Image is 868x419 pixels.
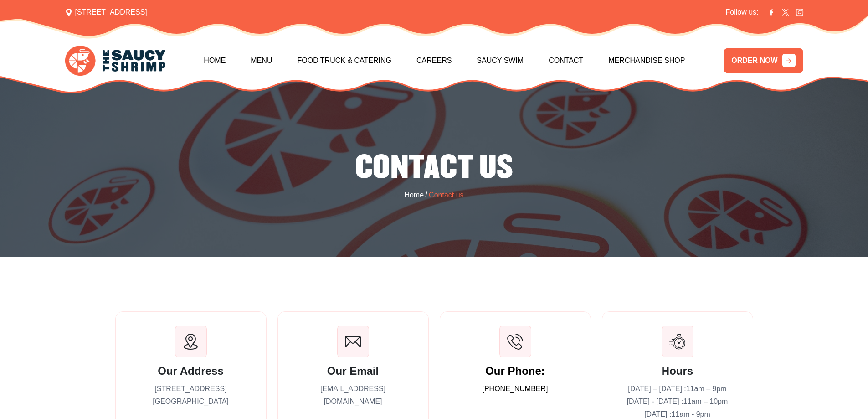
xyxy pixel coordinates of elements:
span: / [425,189,427,201]
span: [DATE] : [644,410,710,418]
a: Merchandise Shop [608,41,685,80]
span: [DATE] - [DATE] : [627,398,728,405]
a: Saucy Swim [477,41,524,80]
a: Contact [549,41,583,80]
h6: Our Email [292,365,415,378]
a: Careers [416,41,452,80]
h3: Hours [616,365,739,378]
span: 11am – 10pm [683,398,728,405]
a: ORDER NOW [724,48,803,73]
p: [EMAIL_ADDRESS][DOMAIN_NAME] [292,383,415,408]
h3: Our Address [129,365,252,378]
span: Follow us: [725,7,758,18]
a: Our Phone: [485,365,545,378]
h2: Contact us [7,149,861,187]
a: Menu [251,41,272,80]
span: [DATE] – [DATE] : [628,385,726,393]
p: [STREET_ADDRESS] [GEOGRAPHIC_DATA] [129,383,252,408]
a: [PHONE_NUMBER] [482,383,548,395]
span: 11am – 9pm [686,385,727,393]
span: [STREET_ADDRESS] [65,7,147,18]
a: Home [404,190,424,201]
a: Food Truck & Catering [297,41,391,80]
img: logo [65,46,165,76]
span: Contact us [429,190,463,201]
span: 11am - 9pm [671,410,710,418]
a: Home [204,41,226,80]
